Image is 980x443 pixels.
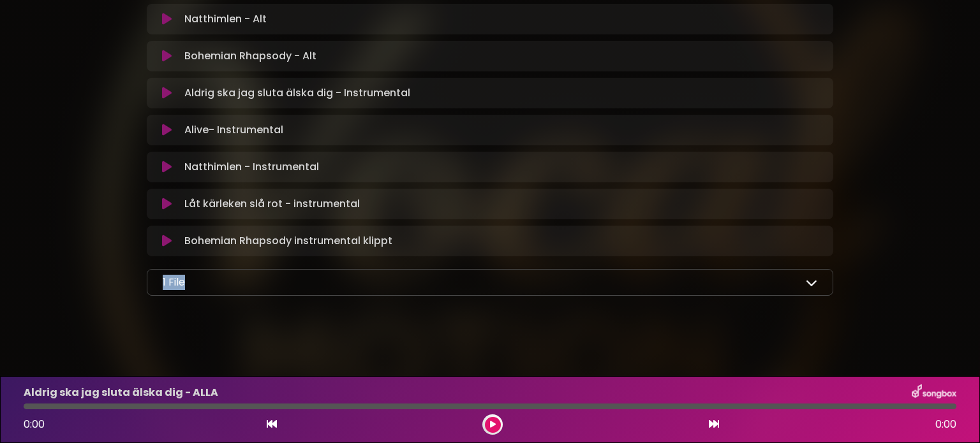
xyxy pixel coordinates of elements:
p: Natthimlen - Alt [184,11,267,27]
p: Bohemian Rhapsody - Alt [184,48,316,64]
p: Natthimlen - Instrumental [184,159,319,175]
p: Bohemian Rhapsody instrumental klippt [184,233,392,249]
p: Aldrig ska jag sluta älska dig - Instrumental [184,85,410,101]
p: Låt kärleken slå rot - instrumental [184,196,360,212]
p: 1 File [163,275,185,290]
p: Alive- Instrumental [184,122,283,138]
